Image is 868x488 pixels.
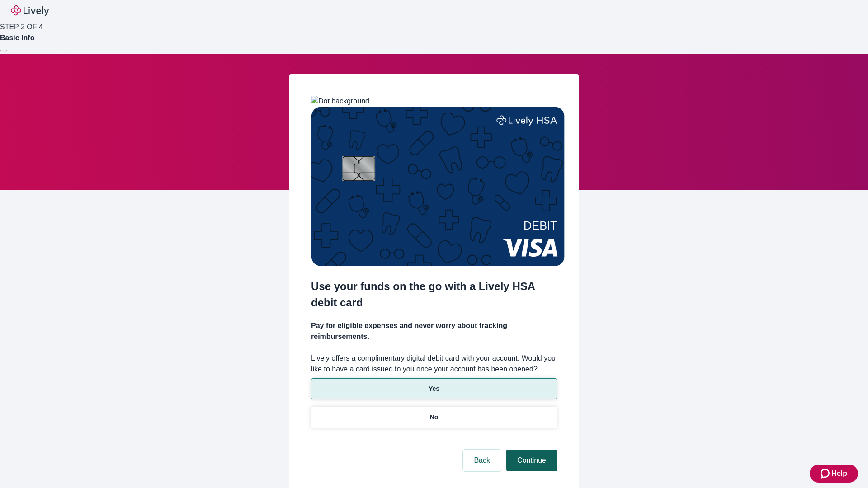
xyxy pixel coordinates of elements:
[311,320,557,342] h4: Pay for eligible expenses and never worry about tracking reimbursements.
[311,407,557,428] button: No
[821,468,831,479] svg: Zendesk support icon
[311,96,369,107] img: Dot background
[810,465,858,483] button: Zendesk support iconHelp
[506,450,557,471] button: Continue
[11,5,49,16] img: Lively
[311,378,557,399] button: Yes
[311,353,557,375] label: Lively offers a complimentary digital debit card with your account. Would you like to have a card...
[831,468,847,479] span: Help
[311,278,557,311] h2: Use your funds on the go with a Lively HSA debit card
[430,413,439,422] p: No
[311,107,565,266] img: Debit card
[429,384,439,394] p: Yes
[463,450,501,471] button: Back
